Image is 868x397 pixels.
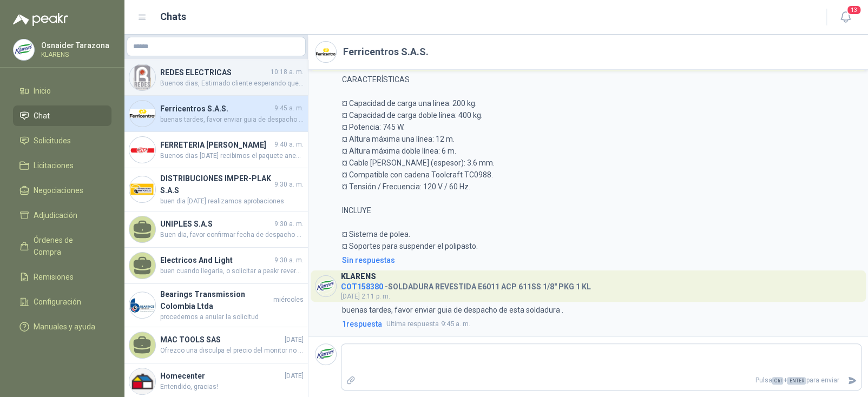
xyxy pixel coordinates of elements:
[13,230,111,262] a: Órdenes de Compra
[836,8,855,27] button: 13
[160,288,271,312] h4: Bearings Transmission Colombia Ltda
[285,371,304,381] span: [DATE]
[13,292,111,312] a: Configuración
[124,211,308,248] a: UNIPLES S.A.S9:30 a. m.Buen dia, favor confirmar fecha de despacho y entrega
[13,155,111,176] a: Licitaciones
[271,67,304,77] span: 10:18 a. m.
[787,377,806,385] span: ENTER
[129,64,155,90] img: Company Logo
[160,9,186,24] h1: Chats
[340,318,862,330] a: 1respuestaUltima respuesta9:45 a. m.
[315,42,336,62] img: Company Logo
[160,151,304,161] span: Buenos dias [DATE] recibimos el paquete anexo guia de lo recibido faltaron las 50 lijas # 50
[13,316,111,337] a: Manuales y ayuda
[274,180,304,190] span: 9:30 a. m.
[160,139,272,151] h4: FERRETERIA [PERSON_NAME]
[129,101,155,127] img: Company Logo
[342,254,395,266] div: Sin respuestas
[846,5,862,15] span: 13
[160,103,272,115] h4: Ferricentros S.A.S.
[274,103,304,114] span: 9:45 a. m.
[34,296,81,308] span: Configuración
[124,284,308,327] a: Company LogoBearings Transmission Colombia Ltdamiércolesprocedemos a anular la solicitud
[386,319,439,329] span: Ultima respuesta
[34,234,101,258] span: Órdenes de Compra
[124,248,308,284] a: Electricos And Light9:30 a. m.buen cuando llegaria, o solicitar a peakr reversal sal SOLICITUD.
[160,78,304,89] span: Buenos dias, Estimado cliente esperando que se encuentre bien, anexo guía de despacho del materia...
[13,267,111,287] a: Remisiones
[124,168,308,211] a: Company LogoDISTRIBUCIONES IMPER-PLAK S.A.S9:30 a. m.buen dia [DATE] realizamos aprobaciones
[341,293,390,300] span: [DATE] 2:11 p. m.
[160,346,304,356] span: Ofrezco una disculpa el precio del monitor no es de $641200, si no de $ 698.900
[360,371,844,390] p: Pulsa + para enviar
[13,13,68,26] img: Logo peakr
[315,344,336,365] img: Company Logo
[124,132,308,168] a: Company LogoFERRETERIA [PERSON_NAME]9:40 a. m.Buenos dias [DATE] recibimos el paquete anexo guia ...
[124,59,308,96] a: Company LogoREDES ELECTRICAS10:18 a. m.Buenos dias, Estimado cliente esperando que se encuentre b...
[160,173,272,196] h4: DISTRIBUCIONES IMPER-PLAK S.A.S
[274,219,304,229] span: 9:30 a. m.
[341,371,360,390] label: Adjuntar archivos
[13,81,111,101] a: Inicio
[160,334,282,346] h4: MAC TOOLS SAS
[34,110,50,122] span: Chat
[13,105,111,126] a: Chat
[274,255,304,266] span: 9:30 a. m.
[160,230,304,240] span: Buen dia, favor confirmar fecha de despacho y entrega
[342,304,563,316] p: buenas tardes, favor enviar guia de despacho de esta soldadura .
[129,368,155,394] img: Company Logo
[14,39,34,60] img: Company Logo
[129,137,155,163] img: Company Logo
[341,282,383,291] span: COT158380
[34,160,74,171] span: Licitaciones
[34,184,83,196] span: Negociaciones
[273,295,304,305] span: miércoles
[13,180,111,201] a: Negociaciones
[160,254,272,266] h4: Electricos And Light
[160,67,268,78] h4: REDES ELECTRICAS
[41,42,109,49] p: Osnaider Tarazona
[41,51,109,58] p: KLARENS
[160,312,304,322] span: procedemos a anular la solicitud
[340,254,862,266] a: Sin respuestas
[129,292,155,318] img: Company Logo
[160,115,304,125] span: buenas tardes, favor enviar guia de despacho de esta soldadura . o solicitar a peakr reversar la ...
[160,382,304,392] span: Entendido, gracias!
[160,266,304,276] span: buen cuando llegaria, o solicitar a peakr reversal sal SOLICITUD.
[315,276,336,296] img: Company Logo
[34,271,74,283] span: Remisiones
[274,140,304,150] span: 9:40 a. m.
[34,85,51,97] span: Inicio
[341,274,376,280] h3: KLARENS
[843,371,861,390] button: Enviar
[343,44,429,59] h2: Ferricentros S.A.S.
[341,62,410,70] span: 26 de junio, 12:34 p. m.
[124,96,308,132] a: Company LogoFerricentros S.A.S.9:45 a. m.buenas tardes, favor enviar guia de despacho de esta sol...
[160,218,272,230] h4: UNIPLES S.A.S
[34,135,71,147] span: Solicitudes
[160,370,282,382] h4: Homecenter
[772,377,783,385] span: Ctrl
[13,130,111,151] a: Solicitudes
[342,74,495,252] p: CARACTERÍSTICAS ¤ Capacidad de carga una línea: 200 kg. ¤ Capacidad de carga doble línea: 400 kg....
[160,196,304,207] span: buen dia [DATE] realizamos aprobaciones
[124,327,308,363] a: MAC TOOLS SAS[DATE]Ofrezco una disculpa el precio del monitor no es de $641200, si no de $ 698.900
[129,176,155,202] img: Company Logo
[34,321,95,333] span: Manuales y ayuda
[341,280,591,290] h4: - SOLDADURA REVESTIDA E6011 ACP 611SS 1/8" PKG 1 KL
[342,318,382,330] span: 1 respuesta
[34,209,77,221] span: Adjudicación
[386,319,470,329] span: 9:45 a. m.
[285,335,304,345] span: [DATE]
[13,205,111,226] a: Adjudicación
